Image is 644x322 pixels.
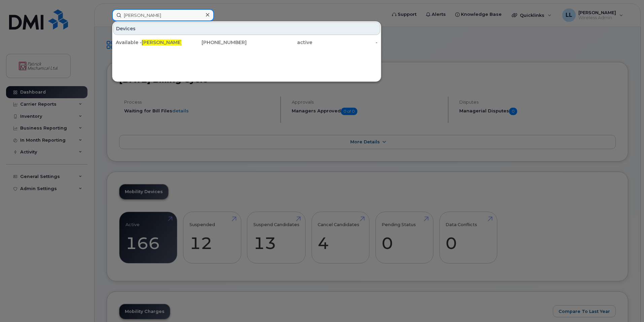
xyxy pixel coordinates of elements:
div: Available - [PERSON_NAME] [116,39,181,46]
span: [PERSON_NAME] [142,39,182,45]
div: Devices [113,22,380,35]
div: [PHONE_NUMBER] [181,39,247,46]
div: active [247,39,312,46]
a: Available -[PERSON_NAME][PERSON_NAME][PHONE_NUMBER]active- [113,36,380,48]
div: - [312,39,378,46]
